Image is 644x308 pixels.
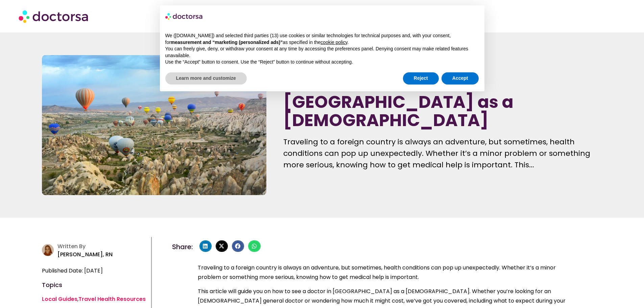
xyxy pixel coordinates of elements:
[165,32,479,46] p: We ([DOMAIN_NAME]) and selected third parties (13) use cookies or similar technologies for techni...
[198,263,576,282] p: Traveling to a foreign country is always an adventure, but sometimes, health conditions can pop u...
[42,55,266,195] img: How to see a doctor in Turkey as a foreigner - a complete guide for travelers
[171,40,283,45] strong: measurement and “marketing (personalized ads)”
[165,72,247,85] button: Learn more and customize
[42,282,147,288] h4: Topics
[248,240,260,252] div: Share on whatsapp
[442,72,479,85] button: Accept
[42,295,77,303] a: Local Guides
[42,266,103,276] span: Published Date: [DATE]
[42,295,146,303] span: ,
[165,59,479,66] p: Use the “Accept” button to consent. Use the “Reject” button to continue without accepting.
[78,295,146,303] a: Travel Health Resources
[320,40,347,45] a: cookie policy
[165,46,479,59] p: You can freely give, deny, or withdraw your consent at any time by accessing the preferences pane...
[199,240,212,252] div: Share on linkedin
[216,240,228,252] div: Share on x-twitter
[403,72,439,85] button: Reject
[172,243,193,250] h4: Share:
[283,136,602,171] p: Traveling to a foreign country is always an adventure, but sometimes, health conditions can pop u...
[283,75,602,129] h1: How to See a Doctor in [GEOGRAPHIC_DATA] as a [DEMOGRAPHIC_DATA]
[57,243,147,250] h4: Written By
[57,250,147,259] p: [PERSON_NAME], RN
[232,240,244,252] div: Share on facebook
[165,11,203,22] img: logo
